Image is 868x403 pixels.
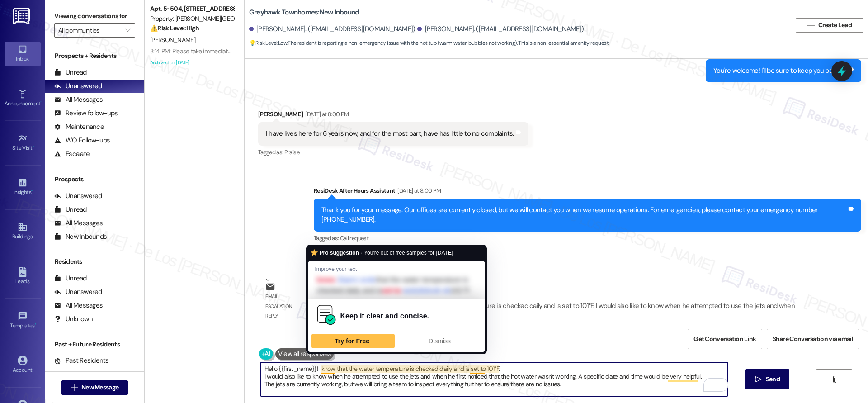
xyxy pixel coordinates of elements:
div: Maintenance [54,122,104,132]
span: Call request [340,234,368,242]
div: [PERSON_NAME]. ([EMAIL_ADDRESS][DOMAIN_NAME]) [417,24,584,34]
div: Tagged as: [258,146,528,159]
a: Inbox [5,42,41,66]
div: Prospects + Residents [45,51,144,61]
a: Buildings [5,219,41,244]
span: • [33,143,34,150]
span: New Message [81,383,118,392]
i:  [71,384,78,391]
button: Create Lead [796,18,863,33]
div: [PERSON_NAME] [258,109,528,122]
div: [DATE] at 8:00 PM [395,186,441,195]
div: Unanswered [54,287,102,297]
div: Past + Future Residents [45,340,144,349]
button: Get Conversation Link [688,329,762,349]
div: Unanswered [54,191,102,201]
strong: 💡 Risk Level: Low [249,39,287,47]
a: Insights • [5,175,41,199]
div: Archived on [DATE] [149,57,235,68]
span: • [31,188,33,194]
div: Unknown [54,314,93,324]
a: Account [5,353,41,377]
div: 3:14 PM: Please take immediate action or if it's possible give me apartments manager numbers I ha... [150,47,477,55]
div: Unanswered [54,81,102,91]
img: ResiDesk Logo [13,8,32,24]
div: ResiDesk After Hours Assistant [314,186,861,199]
label: Viewing conversations for [54,9,135,23]
span: Send [766,375,780,384]
input: All communities [58,23,121,38]
div: Unread [54,205,87,214]
div: Prospects [45,175,144,184]
div: ResiDesk Escalation - Reply From Site Team [308,272,806,284]
span: Praise [284,148,299,156]
div: Thank you for your message. Our offices are currently closed, but we will contact you when we res... [321,205,847,225]
span: Get Conversation Link [693,334,756,344]
button: Send [745,369,789,389]
div: I have lives here for 6 years now, and for the most part, have has little to no complaints. [266,129,514,138]
button: Share Conversation via email [767,329,859,349]
div: All Messages [54,218,103,228]
div: All Messages [54,95,103,104]
div: Review follow-ups [54,109,118,118]
div: [PERSON_NAME]. ([EMAIL_ADDRESS][DOMAIN_NAME]) [249,24,415,34]
div: Apt. 5~504, [STREET_ADDRESS] [150,4,234,14]
div: Past Residents [54,356,109,365]
div: Unread [54,274,87,283]
div: WO Follow-ups [54,136,110,145]
i:  [831,376,838,383]
div: ResiDesk escalation reply -> Please handle: Please let him know that the water temperature is che... [316,291,795,320]
div: New Inbounds [54,232,107,242]
i:  [125,27,130,34]
span: [PERSON_NAME] [150,36,195,44]
div: Tagged as: [314,232,861,245]
span: Create Lead [818,20,852,30]
div: [DATE] at 8:00 PM [303,109,349,119]
span: • [40,99,42,105]
div: Email escalation reply [265,292,301,321]
span: : The resident is reporting a non-emergency issue with the hot tub (warm water, bubbles not worki... [249,38,609,48]
i:  [807,22,814,29]
i:  [755,376,762,383]
div: Residents [45,257,144,266]
a: Site Visit • [5,131,41,155]
strong: ⚠️ Risk Level: High [150,24,199,32]
div: All Messages [54,301,103,310]
span: Share Conversation via email [773,334,853,344]
span: • [35,321,36,327]
div: You're welcome! I'll be sure to keep you posted. [713,66,847,76]
div: Escalate [54,149,90,159]
div: Property: [PERSON_NAME][GEOGRAPHIC_DATA] Apartments [150,14,234,24]
textarea: To enrich screen reader interactions, please activate Accessibility in Grammarly extension settings [261,362,727,396]
a: Leads [5,264,41,289]
b: Greyhawk Townhomes: New Inbound [249,8,359,17]
a: Templates • [5,308,41,333]
div: Unread [54,68,87,77]
button: New Message [61,380,128,395]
